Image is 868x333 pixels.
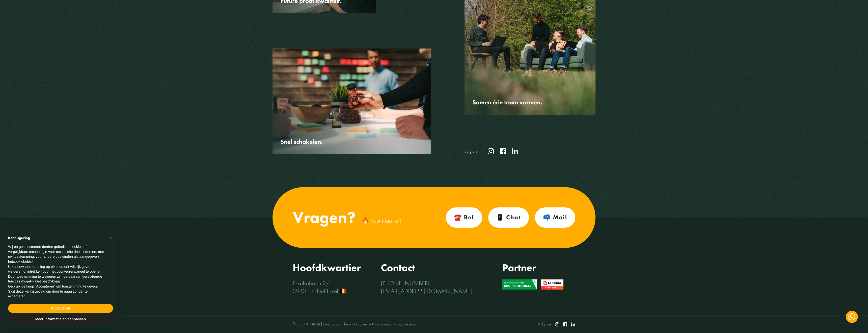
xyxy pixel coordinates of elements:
[8,244,105,264] p: Wij en geselecteerde derden gebruiken cookies of vergelijkbare technologie voor technische doelei...
[8,315,113,324] button: Meer informatie en aanpassen
[381,262,472,273] h3: Contact
[293,279,347,295] a: Ekselsebaan 2/13940 Hechtel-Eksel 🇧🇪
[541,279,563,290] img: Leadinfo Certified Partner
[293,322,348,327] p: [PERSON_NAME] takes care of this
[106,234,115,242] button: Sluit deze kennisgeving
[397,321,417,327] a: Cookiebeleid
[488,207,529,228] a: 📱 Chat
[372,321,393,327] a: Privacybeleid
[293,262,361,273] h3: Hoofdkwartier
[473,99,542,109] span: Samen één team vormen.
[281,138,323,148] span: Snel schakelen.
[8,264,105,284] p: U kunt uw toestemming op elk moment vrijelijk geven, weigeren of intrekken door het voorkeurenpan...
[348,322,368,327] a: Disclaimer
[381,279,472,287] a: [PHONE_NUMBER]
[8,284,105,299] p: Gebruik de knop “Accepteren” om toestemming te geven. Sluit deze kennisgeving om door te gaan zon...
[362,217,401,225] p: 🔥 Vuur maar af!
[8,236,105,240] h2: Kennisgeving
[109,235,112,241] span: ×
[535,207,575,228] a: 📫 Mail
[13,259,33,264] a: cookiebeleid
[293,208,356,227] h2: Vragen?
[446,207,482,228] a: ☎️ Bel
[538,322,551,327] span: Volg ons
[848,313,855,320] img: WhatsApp
[381,287,472,295] a: [EMAIL_ADDRESS][DOMAIN_NAME]
[502,262,563,273] h3: Partner
[502,279,537,290] img: KMO Portefeuille
[8,304,113,313] button: Accepteren
[465,149,478,154] span: Volg ons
